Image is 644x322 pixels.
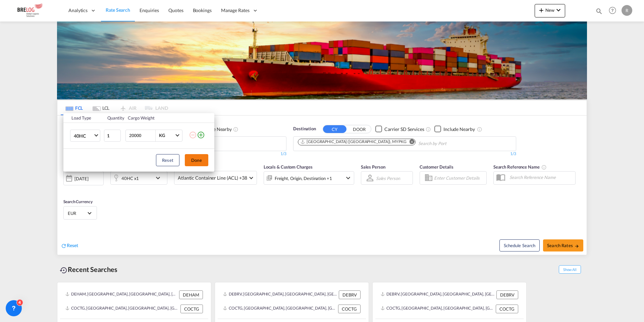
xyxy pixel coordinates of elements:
[128,130,155,141] input: Enter Weight
[103,113,124,123] th: Quantity
[189,131,197,139] md-icon: icon-minus-circle-outline
[74,133,93,139] span: 40HC
[104,130,121,142] input: Qty
[63,113,103,123] th: Load Type
[128,115,185,121] div: Cargo Weight
[159,133,165,138] div: KG
[197,131,205,139] md-icon: icon-plus-circle-outline
[156,154,179,166] button: Reset
[185,154,208,166] button: Done
[70,130,100,142] md-select: Choose: 40HC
